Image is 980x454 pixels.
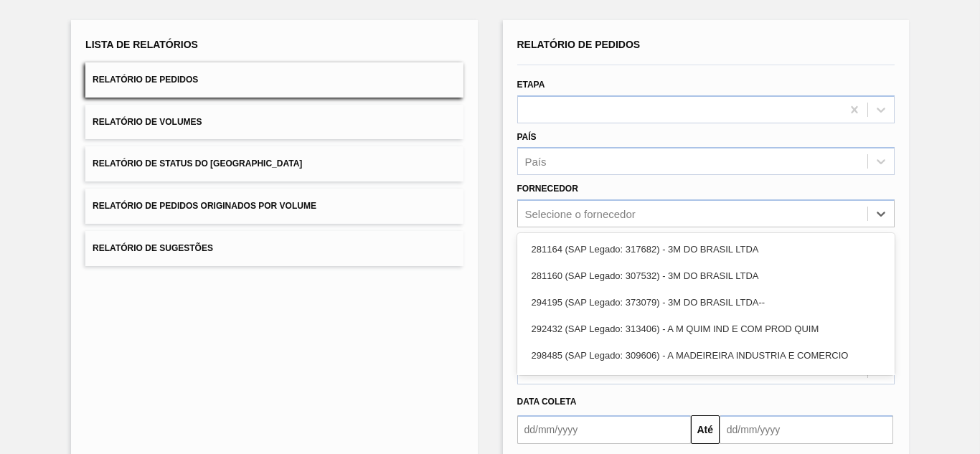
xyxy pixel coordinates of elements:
[517,397,577,407] span: Data coleta
[517,39,641,50] span: Relatório de Pedidos
[85,189,463,224] button: Relatório de Pedidos Originados por Volume
[85,39,198,50] span: Lista de Relatórios
[93,201,316,211] span: Relatório de Pedidos Originados por Volume
[85,62,463,98] button: Relatório de Pedidos
[93,243,213,253] span: Relatório de Sugestões
[517,236,895,263] div: 281164 (SAP Legado: 317682) - 3M DO BRASIL LTDA
[720,415,893,444] input: dd/mm/yyyy
[525,156,547,168] div: País
[517,80,545,90] label: Etapa
[85,105,463,140] button: Relatório de Volumes
[517,369,895,395] div: 356259 - ACONCAL S. A.
[517,184,578,194] label: Fornecedor
[93,75,198,85] span: Relatório de Pedidos
[517,132,537,142] label: País
[525,208,636,220] div: Selecione o fornecedor
[93,117,202,127] span: Relatório de Volumes
[85,231,463,266] button: Relatório de Sugestões
[517,342,895,369] div: 298485 (SAP Legado: 309606) - A MADEIREIRA INDUSTRIA E COMERCIO
[517,289,895,316] div: 294195 (SAP Legado: 373079) - 3M DO BRASIL LTDA--
[691,415,720,444] button: Até
[85,146,463,181] button: Relatório de Status do [GEOGRAPHIC_DATA]
[517,316,895,342] div: 292432 (SAP Legado: 313406) - A M QUIM IND E COM PROD QUIM
[93,159,302,169] span: Relatório de Status do [GEOGRAPHIC_DATA]
[517,263,895,289] div: 281160 (SAP Legado: 307532) - 3M DO BRASIL LTDA
[517,415,691,444] input: dd/mm/yyyy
